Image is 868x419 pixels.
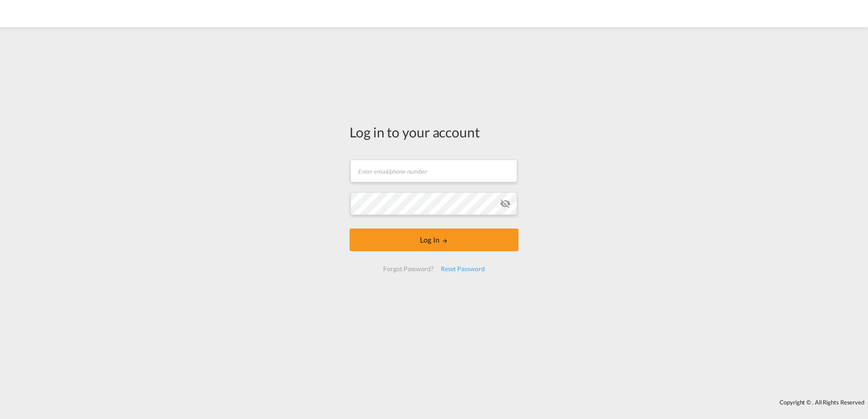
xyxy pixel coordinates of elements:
button: LOGIN [350,229,518,251]
div: Forgot Password? [380,261,437,277]
div: Log in to your account [350,122,518,141]
md-icon: icon-eye-off [500,198,511,209]
input: Enter email/phone number [350,160,517,182]
div: Reset Password [437,261,488,277]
